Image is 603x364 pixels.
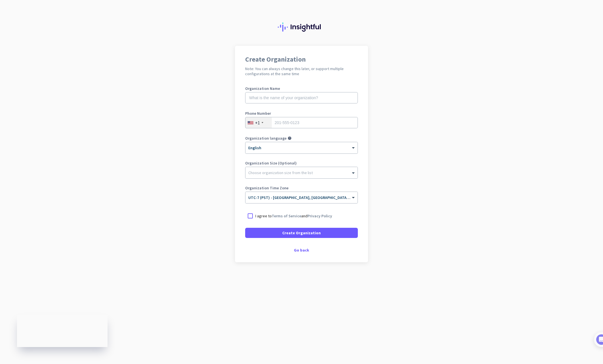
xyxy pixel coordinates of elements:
[245,248,358,252] div: Go back
[307,213,332,218] a: Privacy Policy
[272,213,301,218] a: Terms of Service
[245,86,358,90] label: Organization Name
[245,111,358,115] label: Phone Number
[245,186,358,190] label: Organization Time Zone
[245,66,358,76] h2: Note: You can always change this later, or support multiple configurations at the same time
[282,230,321,236] span: Create Organization
[288,136,292,140] i: help
[278,23,325,32] img: Insightful
[245,56,358,63] h1: Create Organization
[245,136,286,140] label: Organization language
[245,117,358,128] input: 201-555-0123
[17,315,108,347] iframe: Insightful Status
[255,120,260,125] div: +1
[245,92,358,103] input: What is the name of your organization?
[245,228,358,238] button: Create Organization
[255,213,332,219] p: I agree to and
[245,161,358,165] label: Organization Size (Optional)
